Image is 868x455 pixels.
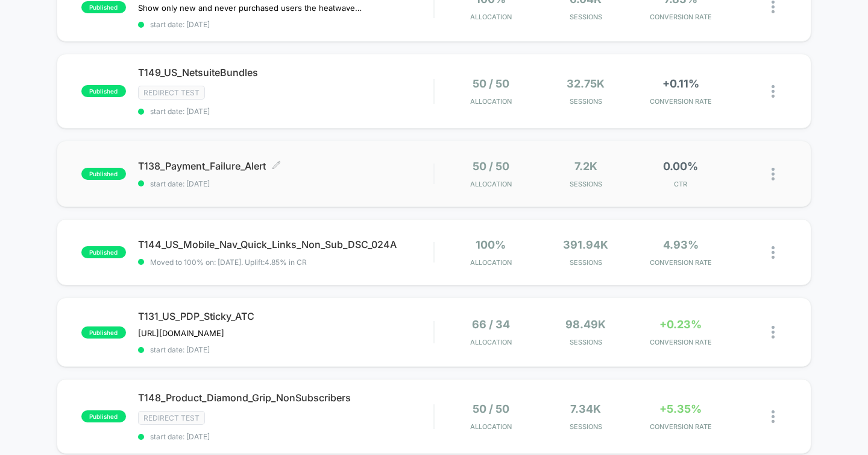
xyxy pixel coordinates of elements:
img: close [772,85,775,98]
span: published [81,1,126,13]
span: published [81,326,126,339]
img: close [772,1,775,13]
span: Allocation [470,13,512,21]
span: +0.11% [662,77,699,90]
span: Moved to 100% on: [DATE] . Uplift: 4.85% in CR [150,258,307,267]
span: start date: [DATE] [138,179,434,188]
span: 50 / 50 [473,77,509,90]
span: 4.93% [663,238,699,251]
span: T131_US_PDP_Sticky_ATC [138,310,434,322]
span: Allocation [470,180,512,188]
span: T148_Product_Diamond_Grip_NonSubscribers [138,392,434,404]
span: CONVERSION RATE [637,422,725,431]
span: published [81,410,126,422]
span: CONVERSION RATE [637,338,725,346]
img: close [772,168,775,180]
span: T149_US_NetsuiteBundles [138,66,434,78]
span: 100% [476,238,506,251]
span: 0.00% [663,160,698,173]
span: T144_US_Mobile_Nav_Quick_Links_Non_Sub_DSC_024A [138,238,434,250]
span: [URL][DOMAIN_NAME] [138,328,224,338]
span: CONVERSION RATE [637,97,725,106]
span: 7.34k [570,402,601,415]
img: close [772,326,775,339]
span: Allocation [470,422,512,431]
img: close [772,410,775,423]
span: Allocation [470,338,512,346]
span: 391.94k [563,238,608,251]
span: Sessions [541,422,630,431]
span: CONVERSION RATE [637,258,725,267]
span: Sessions [541,97,630,106]
span: CTR [637,180,725,188]
span: 32.75k [567,77,605,90]
span: published [81,168,126,180]
span: Show only new and never purchased users the heatwave bundle upsell on PDP. PDP has been out-perfo... [138,3,362,13]
span: CONVERSION RATE [637,13,725,21]
span: start date: [DATE] [138,345,434,354]
span: Allocation [470,97,512,106]
span: published [81,246,126,258]
span: Sessions [541,258,630,267]
span: 50 / 50 [473,402,509,415]
span: +5.35% [659,402,702,415]
span: Redirect Test [138,86,205,100]
span: Redirect Test [138,411,205,425]
span: Sessions [541,13,630,21]
span: 7.2k [574,160,597,173]
span: 50 / 50 [473,160,509,173]
span: +0.23% [659,318,702,331]
span: start date: [DATE] [138,432,434,441]
span: Sessions [541,180,630,188]
span: published [81,85,126,97]
span: start date: [DATE] [138,107,434,116]
span: Allocation [470,258,512,267]
span: start date: [DATE] [138,20,434,29]
span: T138_Payment_Failure_Alert [138,160,434,172]
img: close [772,246,775,259]
span: Sessions [541,338,630,346]
span: 66 / 34 [472,318,510,331]
span: 98.49k [565,318,606,331]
